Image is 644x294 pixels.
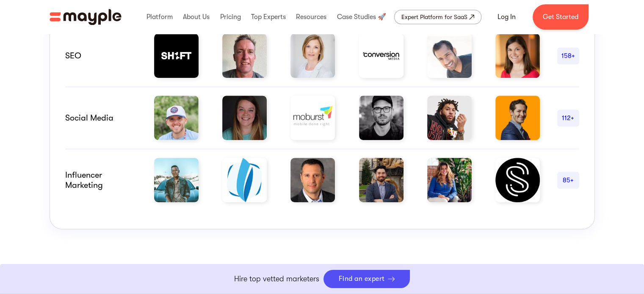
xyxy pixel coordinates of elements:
[144,3,175,30] div: Platform
[394,10,481,24] a: Expert Platform for SaaS
[181,3,212,30] div: About Us
[65,51,137,61] div: SEO
[294,3,329,30] div: Resources
[50,9,122,25] img: Mayple logo
[65,170,137,190] div: Influencer marketing
[249,3,288,30] div: Top Experts
[50,9,122,25] a: home
[557,175,579,185] div: 85+
[533,4,589,30] a: Get Started
[487,7,526,27] a: Log In
[401,12,467,22] div: Expert Platform for SaaS
[557,51,579,61] div: 158+
[557,113,579,123] div: 112+
[65,113,137,123] div: Social Media
[218,3,243,30] div: Pricing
